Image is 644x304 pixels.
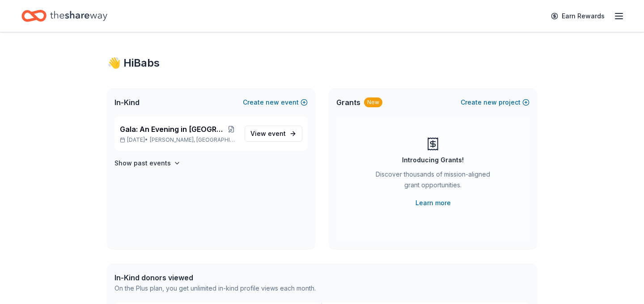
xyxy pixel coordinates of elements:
[402,155,464,165] div: Introducing Grants!
[114,158,181,169] button: Show past events
[461,97,530,108] button: Createnewproject
[372,169,494,194] div: Discover thousands of mission-aligned grant opportunities.
[114,272,316,283] div: In-Kind donors viewed
[243,97,308,108] button: Createnewevent
[336,97,360,108] span: Grants
[21,5,107,26] a: Home
[107,56,537,70] div: 👋 Hi Babs
[266,97,279,108] span: new
[120,136,237,144] p: [DATE] •
[245,126,302,142] a: View event
[114,283,316,294] div: On the Plus plan, you get unlimited in-kind profile views each month.
[150,136,237,144] span: [PERSON_NAME], [GEOGRAPHIC_DATA]
[114,158,171,169] h4: Show past events
[120,124,225,135] span: Gala: An Evening in [GEOGRAPHIC_DATA]
[483,97,497,108] span: new
[415,198,451,208] a: Learn more
[364,97,382,107] div: New
[114,97,140,108] span: In-Kind
[268,130,286,137] span: event
[250,128,286,139] span: View
[546,8,610,24] a: Earn Rewards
